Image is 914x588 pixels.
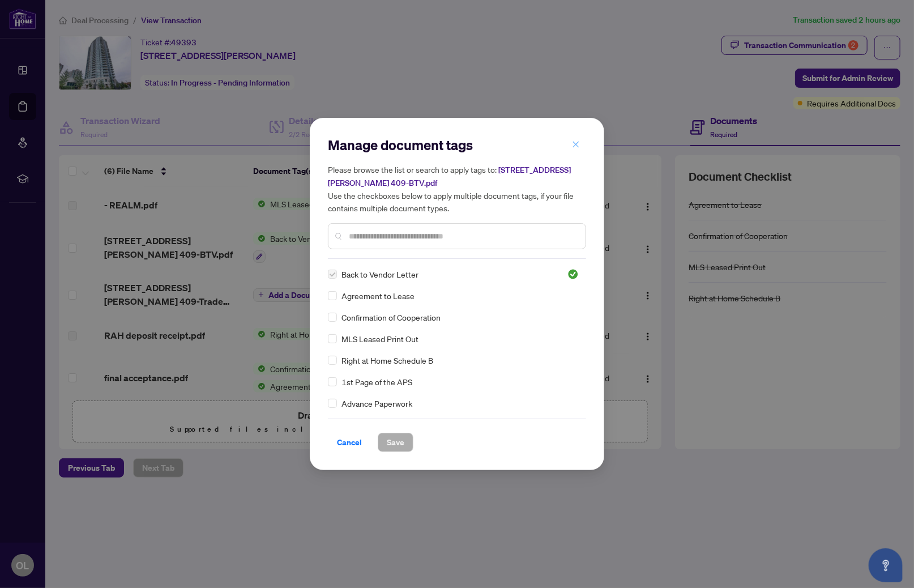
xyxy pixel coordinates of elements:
[337,433,362,451] span: Cancel
[567,269,579,280] img: status
[328,163,586,214] h5: Please browse the list or search to apply tags to: Use the checkboxes below to apply multiple doc...
[328,433,371,452] button: Cancel
[341,268,418,280] span: Back to Vendor Letter
[341,376,412,388] span: 1st Page of the APS
[341,333,418,345] span: MLS Leased Print Out
[341,397,412,410] span: Advance Paperwork
[572,140,580,148] span: close
[378,433,413,452] button: Save
[341,289,415,302] span: Agreement to Lease
[341,354,433,367] span: Right at Home Schedule B
[328,136,586,154] h2: Manage document tags
[869,548,903,582] button: Open asap
[341,311,441,323] span: Confirmation of Cooperation
[567,269,579,280] span: Approved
